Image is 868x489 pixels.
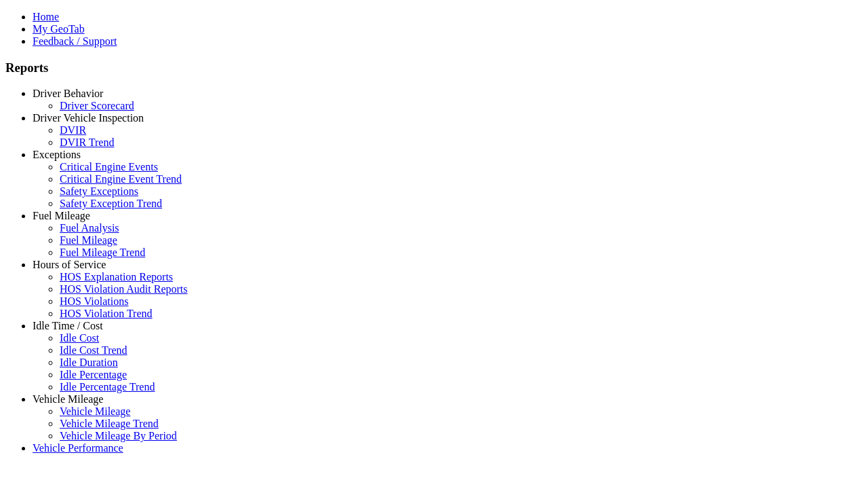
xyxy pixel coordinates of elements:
a: Vehicle Mileage [33,393,103,405]
a: Vehicle Mileage [60,405,130,417]
a: Fuel Analysis [60,222,119,234]
a: DVIR [60,124,86,136]
a: DVIR Trend [60,137,114,148]
a: Fuel Mileage Trend [60,247,145,258]
a: HOS Violation Trend [60,308,153,319]
a: Exceptions [33,149,81,160]
a: My GeoTab [33,23,85,35]
a: Driver Behavior [33,88,103,99]
a: Vehicle Performance [33,442,123,454]
a: Vehicle Mileage Trend [60,418,159,429]
a: Idle Percentage [60,369,127,380]
a: Driver Scorecard [60,100,134,111]
a: Fuel Mileage [60,234,117,246]
a: HOS Explanation Reports [60,271,173,283]
a: Feedback / Support [33,35,117,47]
a: Vehicle Mileage By Period [60,430,177,441]
a: HOS Violation Audit Reports [60,283,188,295]
a: Idle Cost [60,332,99,344]
h3: Reports [5,60,863,75]
a: Fuel Mileage [33,210,90,221]
a: Idle Cost Trend [60,344,127,356]
a: Home [33,11,59,22]
a: Idle Percentage Trend [60,381,155,393]
a: Hours of Service [33,259,106,270]
a: Critical Engine Events [60,161,158,173]
a: Safety Exception Trend [60,198,162,209]
a: Critical Engine Event Trend [60,173,182,185]
a: Idle Time / Cost [33,320,103,331]
a: Driver Vehicle Inspection [33,112,144,124]
a: Idle Duration [60,357,118,368]
a: HOS Violations [60,295,128,307]
a: Safety Exceptions [60,185,138,197]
